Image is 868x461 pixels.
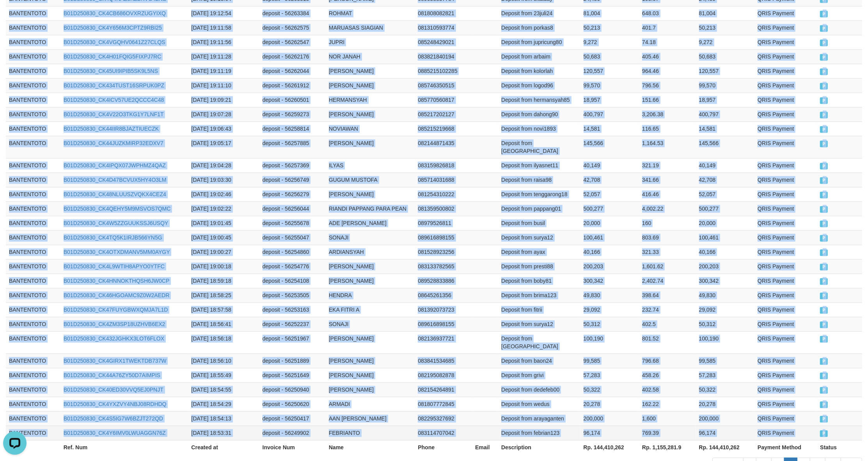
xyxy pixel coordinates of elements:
[696,288,755,302] td: 49,830
[415,172,472,187] td: 085714031688
[696,353,755,368] td: 99,585
[639,107,696,121] td: 3,206.38
[754,259,817,273] td: QRIS Payment
[639,353,696,368] td: 796.68
[639,35,696,49] td: 74.18
[754,35,817,49] td: QRIS Payment
[259,64,326,78] td: deposit - 56262044
[580,317,639,331] td: 50,312
[259,317,326,331] td: deposit - 56252237
[6,20,60,35] td: BANTENTOTO
[754,6,817,20] td: QRIS Payment
[415,121,472,136] td: 085215219668
[6,92,60,107] td: BANTENTOTO
[326,245,415,259] td: ARDIANSYAH
[696,107,755,121] td: 400,797
[580,20,639,35] td: 50,213
[580,49,639,64] td: 50,683
[64,321,165,327] a: B01D250830_CK4ZM3SP18UZHVB6EX2
[639,216,696,230] td: 160
[64,430,166,436] a: B01D250830_CK4Y6IMV0LWUAGGN76Z
[259,121,326,136] td: deposit - 56258814
[696,172,755,187] td: 42,708
[820,293,828,299] span: PAID
[326,158,415,172] td: ILYAS
[820,264,828,270] span: PAID
[415,35,472,49] td: 085248429021
[188,353,259,368] td: [DATE] 18:56:10
[415,64,472,78] td: 0885215102285
[415,216,472,230] td: 08979526811
[696,302,755,317] td: 29,092
[754,273,817,288] td: QRIS Payment
[639,20,696,35] td: 401.7
[415,317,472,331] td: 089616898155
[326,331,415,353] td: [PERSON_NAME]
[696,201,755,216] td: 500,277
[6,49,60,64] td: BANTENTOTO
[6,259,60,273] td: BANTENTOTO
[64,263,165,270] a: B01D250830_CK4L9WTIH8APYO0YTFC
[754,245,817,259] td: QRIS Payment
[6,78,60,92] td: BANTENTOTO
[696,78,755,92] td: 99,570
[754,302,817,317] td: QRIS Payment
[580,187,639,201] td: 52,057
[415,6,472,20] td: 081808082821
[498,92,580,107] td: Deposit from hermansyah85
[639,121,696,136] td: 116.65
[580,216,639,230] td: 20,000
[259,78,326,92] td: deposit - 56261912
[580,78,639,92] td: 99,570
[6,158,60,172] td: BANTENTOTO
[326,201,415,216] td: RIANDI PAPPANG PARA PEAN
[6,35,60,49] td: BANTENTOTO
[580,331,639,353] td: 100,190
[326,6,415,20] td: ROHMAT
[820,278,828,285] span: PAID
[639,172,696,187] td: 341.66
[326,230,415,245] td: SONAJI
[64,415,163,422] a: B01D250830_CK4S5IG7W6BZJT272QD
[188,49,259,64] td: [DATE] 19:11:28
[639,317,696,331] td: 402.5
[259,353,326,368] td: deposit - 56251889
[259,245,326,259] td: deposit - 56254860
[498,64,580,78] td: Deposit from kolorlah
[6,121,60,136] td: BANTENTOTO
[64,140,163,146] a: B01D250830_CK44JUZKMIRP32EDXV7
[415,201,472,216] td: 081359500802
[188,288,259,302] td: [DATE] 18:58:25
[415,353,472,368] td: 083841534685
[754,78,817,92] td: QRIS Payment
[64,278,170,284] a: B01D250830_CK4HNNOKTHQSH6JW0CP
[415,259,472,273] td: 083133782565
[820,54,828,60] span: PAID
[188,331,259,353] td: [DATE] 18:56:18
[415,107,472,121] td: 085217202127
[498,78,580,92] td: Deposit from logod96
[188,121,259,136] td: [DATE] 19:06:43
[326,92,415,107] td: HERMANSYAH
[696,121,755,136] td: 14,581
[6,288,60,302] td: BANTENTOTO
[639,288,696,302] td: 398.64
[820,321,828,328] span: PAID
[820,163,828,169] span: PAID
[754,107,817,121] td: QRIS Payment
[259,158,326,172] td: deposit - 56257369
[415,245,472,259] td: 081528923256
[498,201,580,216] td: Deposit from pappang01
[64,25,162,31] a: B01D250830_CK4Y656M3CPTZ9RBI25
[498,302,580,317] td: Deposit from fitrii
[754,216,817,230] td: QRIS Payment
[259,273,326,288] td: deposit - 56254108
[498,187,580,201] td: Deposit from tenggarong18
[326,78,415,92] td: [PERSON_NAME]
[820,68,828,75] span: PAID
[188,259,259,273] td: [DATE] 19:00:18
[6,368,60,382] td: BANTENTOTO
[326,288,415,302] td: HENDRA
[498,288,580,302] td: Deposit from brima123
[696,317,755,331] td: 50,312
